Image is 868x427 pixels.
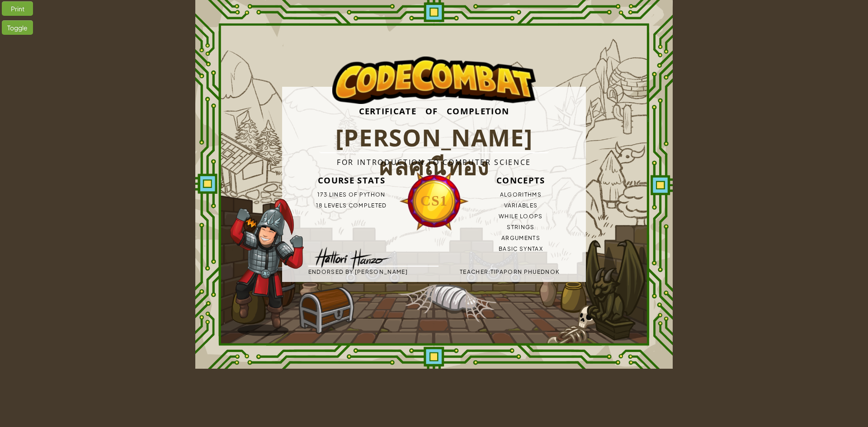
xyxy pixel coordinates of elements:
[337,157,354,167] span: For
[460,268,488,275] span: Teacher
[319,123,549,153] h1: [PERSON_NAME] ผลศณีทอง
[316,202,323,209] span: 18
[456,233,586,244] li: Arguments
[357,157,531,167] span: Introduction to Computer Science
[324,202,387,209] span: levels completed
[456,244,586,254] li: Basic Syntax
[299,245,420,277] img: signature-samurai.png
[282,99,586,123] h3: Certificate of Completion
[2,20,33,35] div: Toggle
[456,200,586,211] li: Variables
[456,211,586,222] li: While Loops
[317,191,327,198] span: 173
[2,1,33,16] div: Print
[329,191,358,198] span: lines of
[456,222,586,233] li: Strings
[230,199,304,336] img: pose-samurai.png
[488,268,490,275] span: :
[287,171,417,189] h3: Course Stats
[456,171,586,189] h3: Concepts
[456,189,586,200] li: Algorithms
[399,189,469,213] h3: CS1
[491,268,560,275] span: Tipaporn Phuednok
[332,56,536,104] img: logo.png
[399,171,469,231] img: medallion-cs1.png
[359,191,386,198] span: Python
